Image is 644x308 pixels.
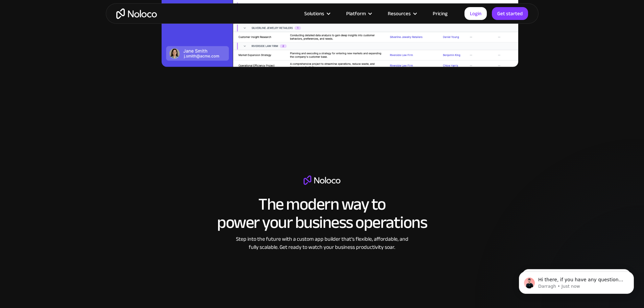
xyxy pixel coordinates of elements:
iframe: Intercom notifications message [509,257,644,305]
h2: The modern way to power your business operations [217,195,427,232]
div: Resources [379,9,424,18]
div: Resources [388,9,411,18]
div: Solutions [304,9,324,18]
div: Solutions [296,9,338,18]
div: Step into the future with a custom app builder that’s flexible, affordable, and fully scalable. G... [233,235,412,251]
a: Login [464,7,487,20]
a: Pricing [424,9,456,18]
a: Get started [492,7,528,20]
a: home [116,8,157,19]
div: Platform [346,9,366,18]
div: Platform [338,9,379,18]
